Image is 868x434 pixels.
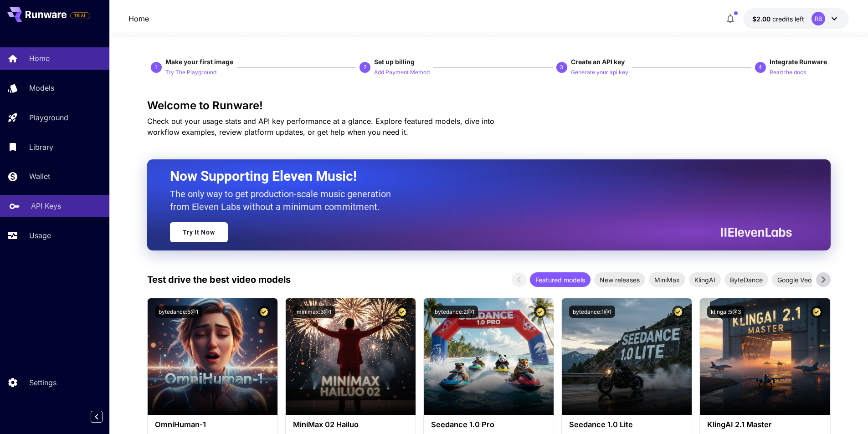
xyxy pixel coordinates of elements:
[155,420,270,429] h3: OmniHuman‑1
[689,272,721,287] div: KlingAI
[569,306,615,318] button: bytedance:1@1
[431,306,478,318] button: bytedance:2@1
[571,66,628,77] button: Generate your api key
[396,306,408,318] button: Certified Model – Vetted for best performance and includes a commercial license.
[530,275,591,285] span: Featured models
[71,12,90,19] span: TRIAL
[770,66,806,77] button: Read the docs
[569,420,684,429] h3: Seedance 1.0 Lite
[812,12,825,26] div: RB
[29,112,68,123] p: Playground
[571,58,625,66] span: Create an API key
[98,408,109,425] div: Collapse sidebar
[258,306,270,318] button: Certified Model – Vetted for best performance and includes a commercial license.
[29,377,56,388] p: Settings
[29,53,50,64] p: Home
[759,63,762,71] p: 4
[811,306,823,318] button: Certified Model – Vetted for best performance and includes a commercial license.
[562,298,692,415] img: alt
[672,306,684,318] button: Certified Model – Vetted for best performance and includes a commercial license.
[70,10,90,21] span: Add your payment card to enable full platform functionality.
[147,117,494,137] span: Check out your usage stats and API key performance at a glance. Explore featured models, dive int...
[707,420,822,429] h3: KlingAI 2.1 Master
[128,13,149,24] nav: breadcrumb
[560,63,563,71] p: 3
[743,8,849,29] button: $2.00RB
[29,142,53,153] p: Library
[374,66,430,77] button: Add Payment Method
[148,298,277,415] img: alt
[530,272,591,287] div: Featured models
[594,275,645,285] span: New releases
[770,68,806,77] p: Read the docs
[165,68,216,77] p: Try The Playground
[649,275,685,285] span: MiniMax
[374,68,430,77] p: Add Payment Method
[700,298,830,415] img: alt
[147,99,831,112] h3: Welcome to Runware!
[155,306,202,318] button: bytedance:5@1
[170,168,785,185] h2: Now Supporting Eleven Music!
[293,420,408,429] h3: MiniMax 02 Hailuo
[165,58,233,66] span: Make your first image
[594,272,645,287] div: New releases
[707,306,745,318] button: klingai:5@3
[724,275,768,285] span: ByteDance
[165,66,216,77] button: Try The Playground
[770,58,827,66] span: Integrate Runware
[752,14,804,24] div: $2.00
[286,298,416,415] img: alt
[534,306,546,318] button: Certified Model – Vetted for best performance and includes a commercial license.
[752,15,772,23] span: $2.00
[364,63,367,71] p: 2
[689,275,721,285] span: KlingAI
[29,82,54,93] p: Models
[724,272,768,287] div: ByteDance
[31,200,61,211] p: API Keys
[91,411,103,423] button: Collapse sidebar
[772,275,817,285] span: Google Veo
[170,222,228,242] a: Try It Now
[772,272,817,287] div: Google Veo
[154,63,158,71] p: 1
[29,171,50,182] p: Wallet
[772,15,804,23] span: credits left
[293,306,335,318] button: minimax:3@1
[170,188,398,213] p: The only way to get production-scale music generation from Eleven Labs without a minimum commitment.
[374,58,415,66] span: Set up billing
[571,68,628,77] p: Generate your api key
[424,298,554,415] img: alt
[649,272,685,287] div: MiniMax
[128,13,149,24] a: Home
[29,230,51,241] p: Usage
[431,420,546,429] h3: Seedance 1.0 Pro
[147,273,291,286] p: Test drive the best video models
